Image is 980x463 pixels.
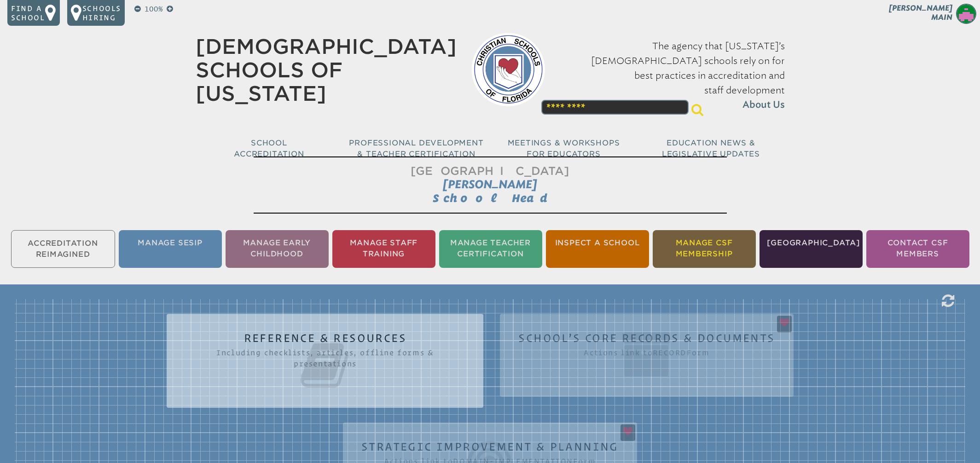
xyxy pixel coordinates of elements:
[185,332,465,391] h2: Reference & Resources
[866,230,969,268] li: Contact CSF Members
[433,191,547,204] span: School Head
[889,4,952,22] span: [PERSON_NAME] Main
[11,4,45,22] p: Find a school
[143,4,165,15] p: 100%
[234,139,304,158] span: School Accreditation
[653,230,756,268] li: Manage CSF Membership
[760,230,863,268] li: [GEOGRAPHIC_DATA]
[349,139,483,158] span: Professional Development & Teacher Certification
[119,230,222,268] li: Manage SESIP
[439,230,542,268] li: Manage Teacher Certification
[742,98,785,112] span: About Us
[196,35,457,105] a: [DEMOGRAPHIC_DATA] Schools of [US_STATE]
[471,33,545,106] img: csf-logo-web-colors.png
[82,4,121,22] p: Schools Hiring
[508,139,620,158] span: Meetings & Workshops for Educators
[443,178,537,191] span: [PERSON_NAME]
[546,230,649,268] li: Inspect a School
[226,230,329,268] li: Manage Early Childhood
[662,139,760,158] span: Education News & Legislative Updates
[332,230,435,268] li: Manage Staff Training
[560,39,785,112] p: The agency that [US_STATE]’s [DEMOGRAPHIC_DATA] schools rely on for best practices in accreditati...
[956,4,976,24] img: 178b7c67e2d3a5ce269b389b5b1c6228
